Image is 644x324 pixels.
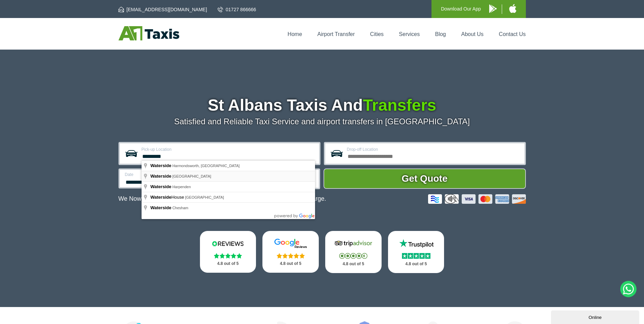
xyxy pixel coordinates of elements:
img: Reviews.io [207,238,248,249]
a: Airport Transfer [317,31,355,37]
img: Google [270,238,311,249]
span: Waterside [150,163,171,168]
p: 4.8 out of 5 [270,259,311,268]
iframe: chat widget [551,309,641,324]
span: Waterside [150,184,171,189]
span: House [150,195,185,200]
label: Pick-up Location [142,147,315,151]
img: Credit And Debit Cards [428,194,526,204]
span: Harpenden [172,185,191,189]
a: Services [399,31,420,37]
a: 01727 866666 [218,6,256,13]
a: Cities [370,31,384,37]
a: [EMAIL_ADDRESS][DOMAIN_NAME] [118,6,207,13]
p: 4.8 out of 5 [395,260,437,268]
img: Stars [214,253,242,258]
a: Home [288,31,302,37]
label: Date [125,173,212,177]
span: Waterside [150,205,171,210]
img: Stars [339,253,367,259]
span: Harmondsworth, [GEOGRAPHIC_DATA] [172,164,240,168]
img: A1 Taxis St Albans LTD [118,26,179,40]
p: 4.8 out of 5 [207,259,249,268]
p: We Now Accept Card & Contactless Payment In [118,195,326,202]
h1: St Albans Taxis And [118,97,526,113]
img: Tripadvisor [333,238,374,249]
img: Trustpilot [396,238,437,249]
span: Waterside [150,195,171,200]
img: Stars [402,253,430,259]
span: Transfers [363,96,436,114]
span: Waterside [150,174,171,179]
span: [GEOGRAPHIC_DATA] [185,195,224,199]
span: Chesham [172,206,188,210]
p: 4.8 out of 5 [333,260,374,268]
img: Stars [277,253,305,258]
button: Get Quote [324,168,526,189]
a: Trustpilot Stars 4.8 out of 5 [388,231,444,273]
a: Contact Us [499,31,526,37]
a: About Us [461,31,484,37]
img: A1 Taxis Android App [489,4,497,13]
p: Satisfied and Reliable Taxi Service and airport transfers in [GEOGRAPHIC_DATA] [118,117,526,126]
p: Download Our App [441,5,481,13]
a: Blog [435,31,446,37]
a: Tripadvisor Stars 4.8 out of 5 [325,231,382,273]
span: [GEOGRAPHIC_DATA] [172,174,211,178]
a: Reviews.io Stars 4.8 out of 5 [200,231,256,273]
a: Google Stars 4.8 out of 5 [262,231,319,273]
img: A1 Taxis iPhone App [509,4,516,13]
label: Drop-off Location [347,147,520,151]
